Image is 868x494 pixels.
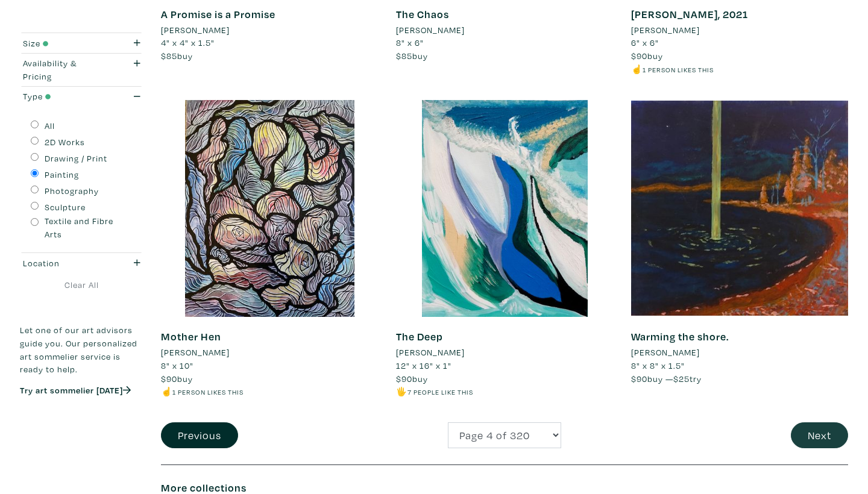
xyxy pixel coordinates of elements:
[631,23,700,37] li: [PERSON_NAME]
[23,57,107,83] div: Availability & Pricing
[20,253,143,273] button: Location
[631,63,848,76] li: ☝️
[396,37,424,48] span: 8" x 6"
[396,373,412,384] span: $90
[631,37,659,48] span: 6" x 6"
[631,23,848,37] a: [PERSON_NAME]
[161,37,215,48] span: 4" x 4" x 1.5"
[396,50,428,61] span: buy
[20,408,143,434] iframe: Customer reviews powered by Trustpilot
[161,23,378,37] a: [PERSON_NAME]
[161,346,378,359] a: [PERSON_NAME]
[631,50,663,61] span: buy
[396,330,443,343] a: The Deep
[161,373,177,384] span: $90
[161,50,193,61] span: buy
[20,33,143,53] button: Size
[161,7,275,21] a: A Promise is a Promise
[45,184,99,198] label: Photography
[396,23,613,37] a: [PERSON_NAME]
[161,50,177,61] span: $85
[396,385,613,398] li: 🖐️
[631,7,748,21] a: [PERSON_NAME], 2021
[631,346,700,359] li: [PERSON_NAME]
[45,168,79,181] label: Painting
[673,373,690,384] span: $25
[631,50,647,61] span: $90
[631,373,702,384] span: buy — try
[396,50,412,61] span: $85
[20,278,143,292] a: Clear All
[643,65,714,74] small: 1 person likes this
[23,90,107,103] div: Type
[161,346,230,359] li: [PERSON_NAME]
[20,87,143,107] button: Type
[631,360,685,371] span: 8" x 8" x 1.5"
[161,360,193,371] span: 8" x 10"
[396,360,451,371] span: 12" x 16" x 1"
[45,152,107,165] label: Drawing / Print
[396,23,465,37] li: [PERSON_NAME]
[631,330,729,343] a: Warming the shore.
[161,373,193,384] span: buy
[45,214,133,240] label: Textile and Fibre Arts
[20,324,143,375] p: Let one of our art advisors guide you. Our personalized art sommelier service is ready to help.
[23,37,107,50] div: Size
[396,346,613,359] a: [PERSON_NAME]
[396,373,428,384] span: buy
[23,257,107,270] div: Location
[45,201,86,214] label: Sculpture
[45,136,85,149] label: 2D Works
[631,346,848,359] a: [PERSON_NAME]
[161,385,378,398] li: ☝️
[396,346,465,359] li: [PERSON_NAME]
[20,54,143,86] button: Availability & Pricing
[45,119,55,133] label: All
[396,7,449,21] a: The Chaos
[407,387,473,396] small: 7 people like this
[161,330,221,343] a: Mother Hen
[791,422,848,448] button: Next
[20,384,131,396] a: Try art sommelier [DATE]
[631,373,647,384] span: $90
[161,23,230,37] li: [PERSON_NAME]
[172,387,244,396] small: 1 person likes this
[161,422,238,448] button: Previous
